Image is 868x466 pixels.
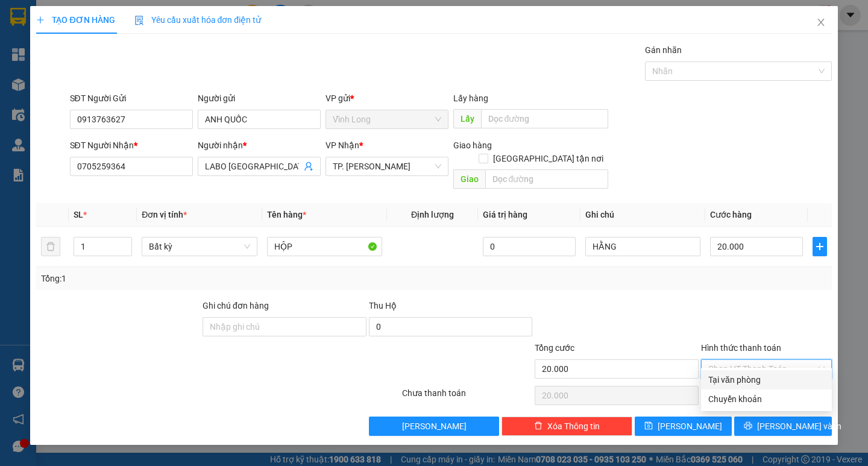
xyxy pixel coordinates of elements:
[481,109,608,128] input: Dọc đường
[134,15,262,25] span: Yêu cầu xuất hóa đơn điện tử
[585,237,700,256] input: Ghi Chú
[203,301,269,310] label: Ghi chú đơn hàng
[36,16,45,24] span: plus
[644,421,653,431] span: save
[453,93,488,103] span: Lấy hàng
[658,420,722,433] span: [PERSON_NAME]
[198,92,321,105] div: Người gửi
[645,45,682,55] label: Gán nhãn
[502,417,632,436] button: deleteXóa Thông tin
[453,109,481,128] span: Lấy
[488,152,608,165] span: [GEOGRAPHIC_DATA] tận nơi
[547,420,600,433] span: Xóa Thông tin
[813,242,826,251] span: plus
[333,110,441,128] span: Vĩnh Long
[333,157,441,175] span: TP. Hồ Chí Minh
[635,417,732,436] button: save[PERSON_NAME]
[534,421,542,431] span: delete
[710,210,752,219] span: Cước hàng
[813,237,827,256] button: plus
[203,317,366,336] input: Ghi chú đơn hàng
[401,386,534,408] div: Chưa thanh toán
[267,237,382,256] input: VD: Bàn, Ghế
[36,15,115,25] span: TẠO ĐƠN HÀNG
[74,210,83,219] span: SL
[708,392,825,406] div: Chuyển khoản
[708,373,825,386] div: Tại văn phòng
[70,139,193,152] div: SĐT Người Nhận
[485,169,608,189] input: Dọc đường
[41,237,60,256] button: delete
[70,92,193,105] div: SĐT Người Gửi
[325,92,448,105] div: VP gửi
[453,169,485,189] span: Giao
[535,343,574,353] span: Tổng cước
[757,420,841,433] span: [PERSON_NAME] và In
[267,210,306,219] span: Tên hàng
[701,343,781,353] label: Hình thức thanh toán
[369,417,500,436] button: [PERSON_NAME]
[198,139,321,152] div: Người nhận
[483,210,527,219] span: Giá trị hàng
[804,6,838,40] button: Close
[41,272,336,285] div: Tổng: 1
[325,140,359,150] span: VP Nhận
[402,420,467,433] span: [PERSON_NAME]
[734,417,831,436] button: printer[PERSON_NAME] và In
[483,237,576,256] input: 0
[134,16,144,25] img: icon
[816,17,826,27] span: close
[580,203,705,227] th: Ghi chú
[369,301,397,310] span: Thu Hộ
[453,140,492,150] span: Giao hàng
[142,210,187,219] span: Đơn vị tính
[411,210,454,219] span: Định lượng
[744,421,752,431] span: printer
[304,162,313,171] span: user-add
[149,238,250,256] span: Bất kỳ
